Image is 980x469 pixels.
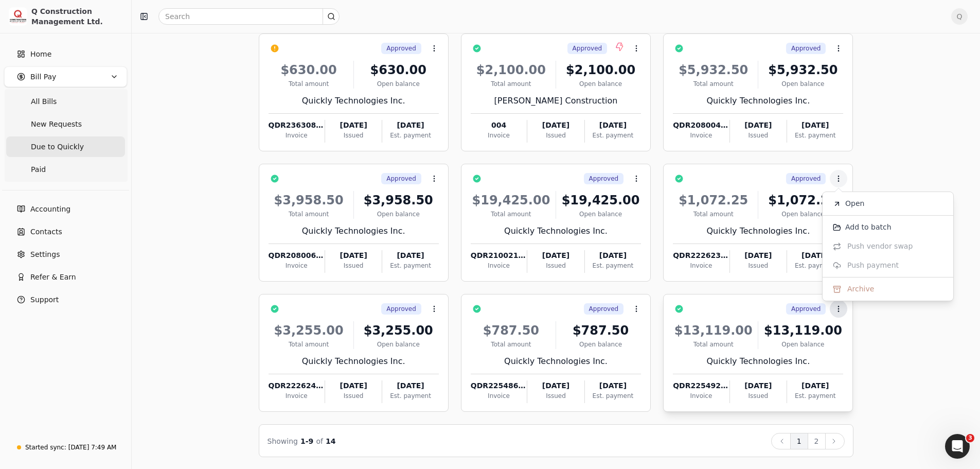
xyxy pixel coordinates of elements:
[31,119,82,130] span: New Requests
[4,44,127,64] a: Home
[4,438,127,457] a: Started sync:[DATE] 7:49 AM
[787,120,843,131] div: [DATE]
[269,355,439,368] div: Quickly Technologies Inc.
[791,174,821,183] span: Approved
[358,79,439,89] div: Open balance
[382,250,438,261] div: [DATE]
[382,131,438,140] div: Est. payment
[673,250,729,261] div: QDR222623-1344
[325,131,382,140] div: Issued
[325,120,382,131] div: [DATE]
[30,227,62,237] span: Contacts
[30,72,56,82] span: Bill Pay
[951,8,968,25] button: Q
[573,44,602,53] span: Approved
[358,340,439,349] div: Open balance
[527,131,584,140] div: Issued
[4,221,127,242] a: Contacts
[471,321,551,340] div: $787.50
[585,120,641,131] div: [DATE]
[471,79,551,89] div: Total amount
[787,391,843,401] div: Est. payment
[673,191,754,210] div: $1,072.25
[673,210,754,219] div: Total amount
[4,66,127,87] button: Bill Pay
[471,391,527,401] div: Invoice
[673,340,754,349] div: Total amount
[673,79,754,89] div: Total amount
[4,289,127,310] button: Support
[386,174,416,183] span: Approved
[4,199,127,219] a: Accounting
[791,44,821,53] span: Approved
[382,261,438,270] div: Est. payment
[269,95,439,107] div: Quickly Technologies Inc.
[787,131,843,140] div: Est. payment
[6,136,125,157] a: Due to Quickly
[847,241,913,252] span: Push vendor swap
[790,433,808,449] button: 1
[4,244,127,265] a: Settings
[269,380,325,391] div: QDR222624-1345
[673,225,843,237] div: Quickly Technologies Inc.
[269,321,349,340] div: $3,255.00
[847,260,899,271] span: Push payment
[268,437,298,445] span: Showing
[30,204,70,215] span: Accounting
[325,250,382,261] div: [DATE]
[560,321,641,340] div: $787.50
[471,355,641,368] div: Quickly Technologies Inc.
[585,380,641,391] div: [DATE]
[966,434,974,442] span: 3
[762,61,843,79] div: $5,932.50
[730,250,787,261] div: [DATE]
[386,304,416,314] span: Approved
[847,284,874,294] span: Archive
[845,222,892,233] span: Add to batch
[762,210,843,219] div: Open balance
[589,174,619,183] span: Approved
[762,321,843,340] div: $13,119.00
[560,210,641,219] div: Open balance
[326,437,335,445] span: 14
[730,120,787,131] div: [DATE]
[6,159,125,180] a: Paid
[673,355,843,368] div: Quickly Technologies Inc.
[471,120,527,131] div: 004
[673,261,729,270] div: Invoice
[68,443,117,452] div: [DATE] 7:49 AM
[382,120,438,131] div: [DATE]
[471,225,641,237] div: Quickly Technologies Inc.
[673,380,729,391] div: QDR225492-014
[673,95,843,107] div: Quickly Technologies Inc.
[386,44,416,53] span: Approved
[269,340,349,349] div: Total amount
[358,210,439,219] div: Open balance
[673,321,754,340] div: $13,119.00
[787,250,843,261] div: [DATE]
[471,250,527,261] div: QDR210021-0539
[471,340,551,349] div: Total amount
[845,198,864,209] span: Open
[560,61,641,79] div: $2,100.00
[589,304,619,314] span: Approved
[762,340,843,349] div: Open balance
[787,380,843,391] div: [DATE]
[471,131,527,140] div: Invoice
[382,391,438,401] div: Est. payment
[585,261,641,270] div: Est. payment
[269,120,325,131] div: QDR236308-005
[269,225,439,237] div: Quickly Technologies Inc.
[269,61,349,79] div: $630.00
[527,391,584,401] div: Issued
[325,380,382,391] div: [DATE]
[358,61,439,79] div: $630.00
[730,391,787,401] div: Issued
[358,191,439,210] div: $3,958.50
[269,191,349,210] div: $3,958.50
[31,164,46,175] span: Paid
[30,49,51,60] span: Home
[471,95,641,107] div: [PERSON_NAME] Construction
[269,250,325,261] div: QDR208006-1329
